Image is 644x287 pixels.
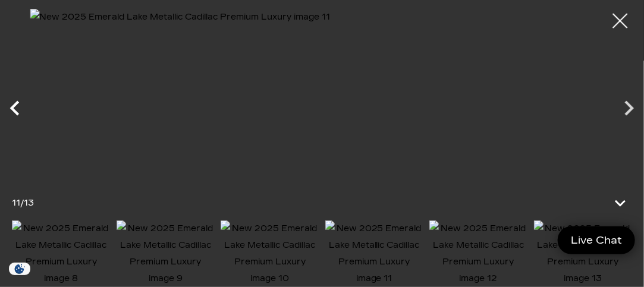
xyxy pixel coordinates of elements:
[614,87,644,129] div: Next
[12,195,34,212] div: /
[30,9,614,192] img: New 2025 Emerald Lake Metallic Cadillac Premium Luxury image 11
[24,198,34,208] span: 13
[534,220,633,287] img: New 2025 Emerald Lake Metallic Cadillac Premium Luxury image 13
[221,220,319,287] img: New 2025 Emerald Lake Metallic Cadillac Premium Luxury image 10
[558,226,635,254] a: Live Chat
[12,198,20,208] span: 11
[117,220,215,287] img: New 2025 Emerald Lake Metallic Cadillac Premium Luxury image 9
[429,220,528,287] img: New 2025 Emerald Lake Metallic Cadillac Premium Luxury image 12
[12,220,111,287] img: New 2025 Emerald Lake Metallic Cadillac Premium Luxury image 8
[565,234,628,247] span: Live Chat
[6,263,33,275] div: Privacy Settings
[325,220,424,287] img: New 2025 Emerald Lake Metallic Cadillac Premium Luxury image 11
